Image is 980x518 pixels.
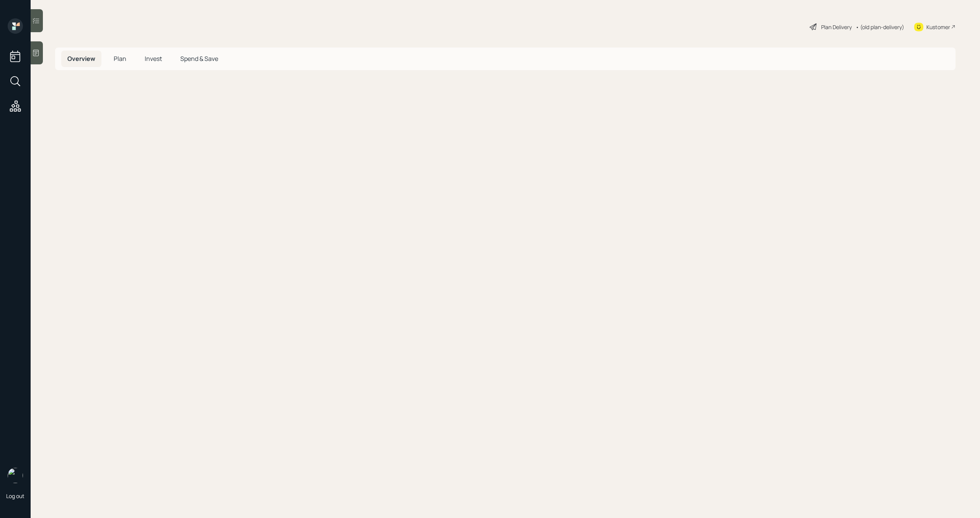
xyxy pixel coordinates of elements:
div: • (old plan-delivery) [856,23,904,31]
span: Plan [114,54,126,63]
span: Invest [145,54,162,63]
span: Spend & Save [180,54,218,63]
span: Overview [67,54,95,63]
div: Kustomer [926,23,950,31]
div: Plan Delivery [821,23,852,31]
img: michael-russo-headshot.png [8,468,23,483]
div: Log out [6,492,24,500]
